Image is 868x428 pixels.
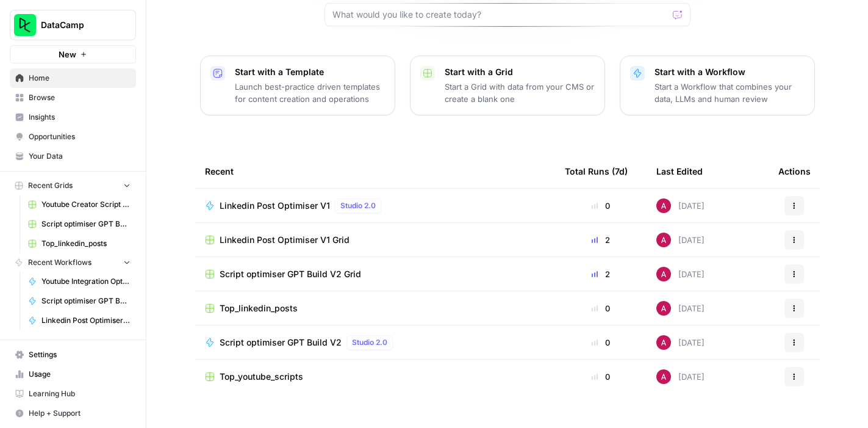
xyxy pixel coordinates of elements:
div: [DATE] [656,335,705,350]
a: Top_linkedin_posts [205,302,545,314]
a: Youtube Creator Script Optimisations [23,195,136,214]
div: 0 [565,336,637,349]
span: Studio 2.0 [352,337,387,348]
a: Settings [10,345,136,365]
a: Linkedin Post Optimiser V1 [23,311,136,330]
p: Launch best-practice driven templates for content creation and operations [235,81,385,105]
button: Recent Workflows [10,253,136,272]
span: Your Data [29,151,131,162]
img: DataCamp Logo [14,14,36,36]
a: Script optimiser GPT Build V2 Grid [23,214,136,234]
a: Top_youtube_scripts [205,371,545,383]
span: Insights [29,112,131,123]
span: Top_youtube_scripts [220,371,303,383]
div: 0 [565,200,637,212]
p: Start with a Workflow [655,66,805,78]
div: [DATE] [656,369,705,384]
button: Start with a GridStart a Grid with data from your CMS or create a blank one [410,56,605,115]
a: Script optimiser GPT Build V2Studio 2.0 [205,335,545,350]
p: Start with a Grid [445,66,595,78]
span: Script optimiser GPT Build V2 Grid [220,268,361,280]
a: Browse [10,88,136,107]
a: Youtube Integration Optimisation [23,272,136,291]
a: Usage [10,365,136,384]
span: Help + Support [29,408,131,419]
button: Help + Support [10,404,136,423]
p: Start with a Template [235,66,385,78]
button: Workspace: DataCamp [10,10,136,40]
span: Youtube Integration Optimisation [41,276,131,287]
span: Linkedin Post Optimiser V1 Grid [220,234,350,246]
span: Recent Grids [28,180,73,191]
img: 43c7ryrks7gay32ec4w6nmwi11rw [656,198,671,213]
a: Home [10,68,136,88]
a: Script optimiser GPT Build V2 Grid [205,268,545,280]
span: Linkedin Post Optimiser V1 [41,315,131,326]
span: Recent Workflows [28,257,91,268]
div: [DATE] [656,301,705,316]
span: Script optimiser GPT Build V2 [41,296,131,306]
div: [DATE] [656,267,705,281]
div: 2 [565,268,637,280]
div: Recent [205,154,545,188]
span: Opportunities [29,131,131,142]
span: Usage [29,369,131,380]
button: Start with a TemplateLaunch best-practice driven templates for content creation and operations [200,56,395,115]
span: Browse [29,92,131,103]
div: [DATE] [656,198,705,213]
img: 43c7ryrks7gay32ec4w6nmwi11rw [656,233,671,247]
span: Top_linkedin_posts [220,302,298,314]
span: Studio 2.0 [340,200,376,211]
span: Linkedin Post Optimiser V1 [220,200,330,212]
a: Learning Hub [10,384,136,404]
a: Your Data [10,147,136,166]
div: Total Runs (7d) [565,154,628,188]
div: [DATE] [656,233,705,247]
div: Last Edited [656,154,703,188]
a: Linkedin Post Optimiser V1Studio 2.0 [205,198,545,213]
span: Home [29,73,131,84]
img: 43c7ryrks7gay32ec4w6nmwi11rw [656,267,671,281]
span: Script optimiser GPT Build V2 Grid [41,219,131,230]
div: 2 [565,234,637,246]
button: Start with a WorkflowStart a Workflow that combines your data, LLMs and human review [620,56,815,115]
p: Start a Workflow that combines your data, LLMs and human review [655,81,805,105]
button: New [10,45,136,63]
a: Opportunities [10,127,136,147]
img: 43c7ryrks7gay32ec4w6nmwi11rw [656,301,671,316]
span: Youtube Creator Script Optimisations [41,199,131,210]
input: What would you like to create today? [332,9,668,21]
div: 0 [565,371,637,383]
a: Top_linkedin_posts [23,234,136,253]
img: 43c7ryrks7gay32ec4w6nmwi11rw [656,335,671,350]
div: 0 [565,302,637,314]
div: Actions [778,154,811,188]
span: New [59,48,76,60]
p: Start a Grid with data from your CMS or create a blank one [445,81,595,105]
img: 43c7ryrks7gay32ec4w6nmwi11rw [656,369,671,384]
span: Settings [29,349,131,360]
span: Top_linkedin_posts [41,238,131,249]
a: Linkedin Post Optimiser V1 Grid [205,234,545,246]
span: DataCamp [41,19,115,31]
a: Script optimiser GPT Build V2 [23,291,136,311]
span: Script optimiser GPT Build V2 [220,336,342,349]
span: Learning Hub [29,388,131,399]
button: Recent Grids [10,176,136,195]
a: Insights [10,107,136,127]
